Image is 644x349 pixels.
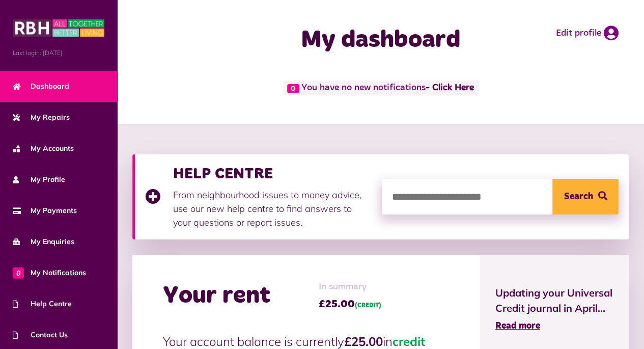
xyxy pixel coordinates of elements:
span: Help Centre [13,299,72,309]
span: Updating your Universal Credit journal in April... [495,285,614,316]
span: In summary [319,280,381,294]
span: 0 [13,267,24,278]
span: My Payments [13,205,77,216]
span: My Enquiries [13,236,74,247]
span: My Profile [13,174,65,185]
span: credit [393,334,425,349]
button: Search [552,179,619,214]
h1: My dashboard [259,25,502,55]
span: You have no new notifications [283,80,479,95]
p: From neighbourhood issues to money advice, use our new help centre to find answers to your questi... [173,188,372,229]
span: My Accounts [13,143,74,154]
a: - Click Here [426,84,474,93]
span: My Notifications [13,267,86,278]
strong: £25.00 [344,334,383,349]
span: Search [564,179,593,214]
h2: Your rent [163,281,270,311]
img: MyRBH [13,18,104,38]
span: (CREDIT) [355,303,381,309]
a: Updating your Universal Credit journal in April... Read more [495,285,614,333]
span: £25.00 [319,297,381,312]
span: My Repairs [13,112,70,123]
h3: HELP CENTRE [173,165,372,183]
span: Read more [495,321,540,331]
a: Edit profile [556,25,619,41]
span: Last login: [DATE] [13,48,104,58]
span: 0 [287,84,299,93]
span: Dashboard [13,81,69,92]
span: Contact Us [13,330,68,340]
